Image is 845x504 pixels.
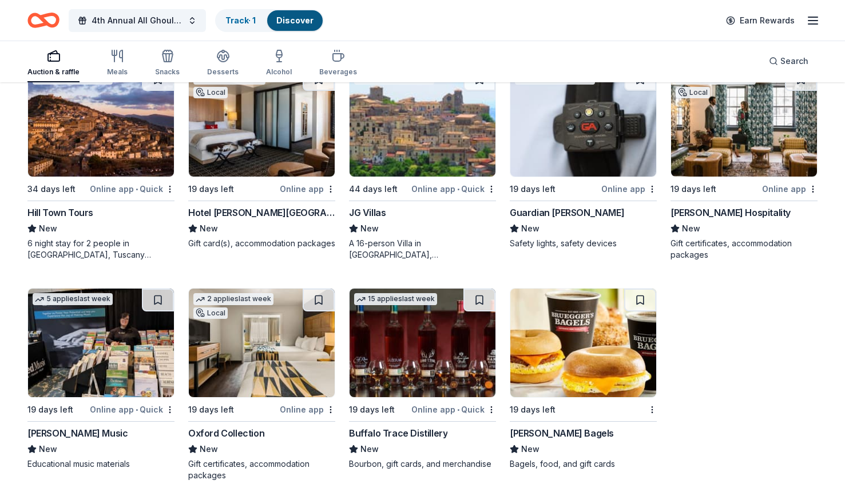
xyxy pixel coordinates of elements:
[510,182,556,196] div: 19 days left
[136,405,138,414] span: •
[521,442,539,456] span: New
[193,307,228,319] div: Local
[411,402,496,417] div: Online app Quick
[27,67,174,261] a: Image for Hill Town Tours 5 applieslast week34 days leftOnline app•QuickHill Town ToursNew6 night...
[27,206,93,219] div: Hill Town Tours
[39,222,57,235] span: New
[69,9,206,32] button: 4th Annual All Ghouls Gala
[349,403,395,417] div: 19 days left
[188,403,234,417] div: 19 days left
[349,288,496,470] a: Image for Buffalo Trace Distillery15 applieslast week19 days leftOnline app•QuickBuffalo Trace Di...
[319,45,357,82] button: Beverages
[27,458,174,470] div: Educational music materials
[280,402,335,417] div: Online app
[349,182,398,196] div: 44 days left
[671,238,818,261] div: Gift certificates, accommodation packages
[350,289,495,397] img: Image for Buffalo Trace Distillery
[155,67,180,77] div: Snacks
[188,206,335,219] div: Hotel [PERSON_NAME][GEOGRAPHIC_DATA]
[601,182,657,196] div: Online app
[207,67,239,77] div: Desserts
[39,442,57,456] span: New
[27,67,80,77] div: Auction & raffle
[155,45,180,82] button: Snacks
[349,67,496,261] a: Image for JG Villas2 applieslast week44 days leftOnline app•QuickJG VillasNewA 16-person Villa in...
[510,67,657,249] a: Image for Guardian Angel Device6 applieslast week19 days leftOnline appGuardian [PERSON_NAME]NewS...
[319,67,357,77] div: Beverages
[510,289,656,397] img: Image for Bruegger's Bagels
[225,15,256,25] a: Track· 1
[510,68,656,177] img: Image for Guardian Angel Device
[360,442,379,456] span: New
[27,238,174,261] div: 6 night stay for 2 people in [GEOGRAPHIC_DATA], Tuscany (charity rate is $1380; retails at $2200;...
[760,50,818,73] button: Search
[27,45,80,82] button: Auction & raffle
[350,68,495,177] img: Image for JG Villas
[510,238,657,249] div: Safety lights, safety devices
[90,182,174,196] div: Online app Quick
[200,222,218,235] span: New
[28,289,174,397] img: Image for Alfred Music
[27,403,73,417] div: 19 days left
[276,15,314,25] a: Discover
[188,288,335,481] a: Image for Oxford Collection2 applieslast weekLocal19 days leftOnline appOxford CollectionNewGift ...
[349,426,447,440] div: Buffalo Trace Distillery
[360,222,379,235] span: New
[349,206,386,219] div: JG Villas
[136,185,138,194] span: •
[266,67,292,77] div: Alcohol
[193,87,228,98] div: Local
[671,67,818,261] a: Image for Oliver Hospitality5 applieslast weekLocal19 days leftOnline app[PERSON_NAME] Hospitalit...
[780,54,808,68] span: Search
[349,458,496,470] div: Bourbon, gift cards, and merchandise
[27,426,128,440] div: [PERSON_NAME] Music
[671,182,716,196] div: 19 days left
[92,14,183,27] span: 4th Annual All Ghouls Gala
[349,238,496,261] div: A 16-person Villa in [GEOGRAPHIC_DATA], [GEOGRAPHIC_DATA], [GEOGRAPHIC_DATA] for 7days/6nights (R...
[215,9,324,32] button: Track· 1Discover
[354,293,437,305] div: 15 applies last week
[27,288,174,470] a: Image for Alfred Music5 applieslast week19 days leftOnline app•Quick[PERSON_NAME] MusicNewEducati...
[207,45,239,82] button: Desserts
[193,293,273,305] div: 2 applies last week
[280,182,335,196] div: Online app
[27,182,76,196] div: 34 days left
[33,293,113,305] div: 5 applies last week
[510,458,657,470] div: Bagels, food, and gift cards
[510,206,624,219] div: Guardian [PERSON_NAME]
[188,238,335,249] div: Gift card(s), accommodation packages
[510,288,657,470] a: Image for Bruegger's Bagels19 days left[PERSON_NAME] BagelsNewBagels, food, and gift cards
[107,45,128,82] button: Meals
[411,182,496,196] div: Online app Quick
[28,68,174,177] img: Image for Hill Town Tours
[671,68,817,177] img: Image for Oliver Hospitality
[189,68,335,177] img: Image for Hotel Valencia Santana Row
[510,426,614,440] div: [PERSON_NAME] Bagels
[188,67,335,249] a: Image for Hotel Valencia Santana Row1 applylast weekLocal19 days leftOnline appHotel [PERSON_NAME...
[90,402,174,417] div: Online app Quick
[200,442,218,456] span: New
[676,87,710,98] div: Local
[189,289,335,397] img: Image for Oxford Collection
[671,206,791,219] div: [PERSON_NAME] Hospitality
[762,182,818,196] div: Online app
[510,403,556,417] div: 19 days left
[719,10,802,31] a: Earn Rewards
[27,7,59,34] a: Home
[188,458,335,481] div: Gift certificates, accommodation packages
[188,426,264,440] div: Oxford Collection
[521,222,539,235] span: New
[457,405,459,414] span: •
[188,182,234,196] div: 19 days left
[457,185,459,194] span: •
[266,45,292,82] button: Alcohol
[682,222,700,235] span: New
[107,67,128,77] div: Meals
